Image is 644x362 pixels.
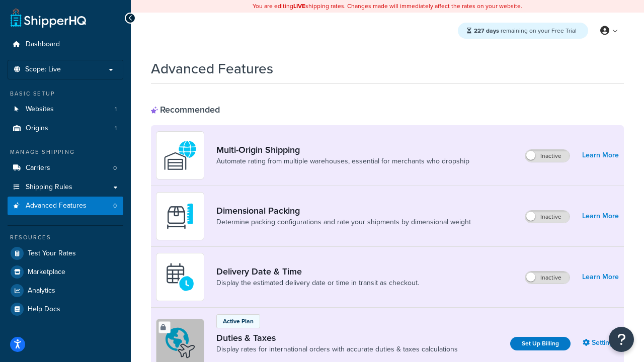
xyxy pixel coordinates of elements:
[510,337,571,350] a: Set Up Billing
[113,202,117,210] span: 0
[609,327,634,352] button: Open Resource Center
[216,144,469,155] a: Multi-Origin Shipping
[28,268,65,277] span: Marketplace
[525,211,570,223] label: Inactive
[26,124,48,133] span: Origins
[163,199,198,234] img: DTVBYsAAAAAASUVORK5CYII=
[525,150,570,162] label: Inactive
[474,26,499,35] strong: 227 days
[28,249,76,258] span: Test Your Rates
[28,287,55,295] span: Analytics
[8,233,123,242] div: Resources
[582,270,619,284] a: Learn More
[115,124,117,133] span: 1
[8,148,123,156] div: Manage Shipping
[293,2,305,11] b: LIVE
[582,209,619,223] a: Learn More
[8,119,123,138] a: Origins1
[8,197,123,215] a: Advanced Features0
[474,26,577,35] span: remaining on your Free Trial
[216,217,471,227] a: Determine packing configurations and rate your shipments by dimensional weight
[8,178,123,197] a: Shipping Rules
[216,205,471,216] a: Dimensional Packing
[26,202,87,210] span: Advanced Features
[8,35,123,54] a: Dashboard
[26,164,50,172] span: Carriers
[525,271,570,284] label: Inactive
[216,344,458,354] a: Display rates for international orders with accurate duties & taxes calculations
[8,300,123,318] a: Help Docs
[8,89,123,98] div: Basic Setup
[28,305,60,314] span: Help Docs
[582,148,619,162] a: Learn More
[216,266,419,277] a: Delivery Date & Time
[216,156,469,166] a: Automate rating from multiple warehouses, essential for merchants who dropship
[8,244,123,262] a: Test Your Rates
[163,138,198,173] img: WatD5o0RtDAAAAAElFTkSuQmCC
[8,263,123,281] a: Marketplace
[26,40,60,49] span: Dashboard
[8,119,123,138] li: Origins
[151,59,273,78] h1: Advanced Features
[163,259,198,295] img: gfkeb5ejjkALwAAAABJRU5ErkJggg==
[26,105,54,114] span: Websites
[115,105,117,114] span: 1
[151,104,220,115] div: Recommended
[223,317,254,326] p: Active Plan
[113,164,117,172] span: 0
[216,278,419,288] a: Display the estimated delivery date or time in transit as checkout.
[583,336,619,350] a: Settings
[8,197,123,215] li: Advanced Features
[25,65,61,74] span: Scope: Live
[8,159,123,177] li: Carriers
[216,332,458,343] a: Duties & Taxes
[8,100,123,119] a: Websites1
[8,159,123,177] a: Carriers0
[8,282,123,300] a: Analytics
[8,100,123,119] li: Websites
[26,183,72,192] span: Shipping Rules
